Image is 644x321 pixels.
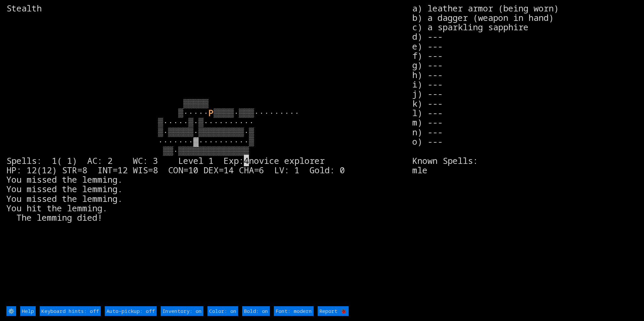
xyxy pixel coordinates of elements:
[318,306,349,316] input: Report 🐞
[6,3,412,305] larn: Stealth ▒▒▒▒▒ ▒····· ▒▒▒▒·▒▒▒········· ▒·····▒·▒·········· ▒·▒▒▒▒▒·▒▒▒▒▒▒▒▒▒·▒ ·······▓··········...
[208,107,214,118] font: P
[161,306,203,316] input: Inventory: on
[207,306,238,316] input: Color: on
[412,3,638,305] stats: a) leather armor (being worn) b) a dagger (weapon in hand) c) a sparkling sapphire d) --- e) --- ...
[40,306,101,316] input: Keyboard hints: off
[274,306,314,316] input: Font: modern
[20,306,36,316] input: Help
[6,306,16,316] input: ⚙️
[244,155,249,166] mark: 4
[105,306,157,316] input: Auto-pickup: off
[242,306,270,316] input: Bold: on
